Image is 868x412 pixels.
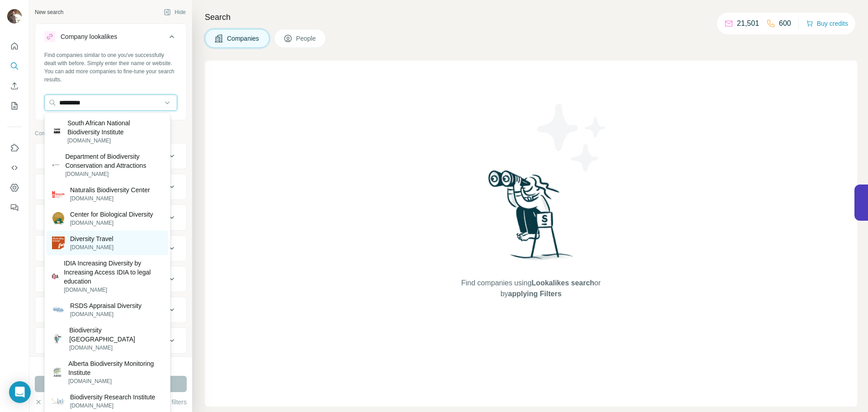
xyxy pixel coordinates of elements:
p: Center for Biological Diversity [70,210,153,219]
button: Search [7,58,22,74]
button: Quick start [7,38,22,54]
button: Keywords [35,330,186,351]
p: [DOMAIN_NAME] [67,137,163,145]
p: Biodiversity Research Institute [70,393,155,402]
img: Surfe Illustration - Woman searching with binoculars [484,168,578,269]
img: South African National Biodiversity Institute [52,127,62,137]
button: Buy credits [806,17,848,30]
button: Use Surfe API [7,160,22,176]
button: Technologies [35,299,186,321]
h4: Search [205,11,857,24]
img: Department of Biodiversity Conservation and Attractions [52,161,60,169]
p: Diversity Travel [70,234,113,243]
img: Center for Biological Diversity [52,212,65,225]
button: Feedback [7,199,22,216]
img: Naturalis Biodiversity Center [52,188,65,200]
p: [DOMAIN_NAME] [70,243,113,251]
span: Lookalikes search [532,279,594,287]
p: [DOMAIN_NAME] [69,344,163,352]
button: Use Surfe on LinkedIn [7,140,22,156]
p: [DOMAIN_NAME] [70,310,142,318]
div: Open Intercom Messenger [9,381,31,403]
button: Clear [35,398,61,407]
button: Annual revenue ($) [35,237,186,259]
p: Department of Biodiversity Conservation and Attractions [65,152,163,170]
p: South African National Biodiversity Institute [67,118,163,137]
button: Dashboard [7,180,22,196]
span: Companies [227,34,260,43]
p: Naturalis Biodiversity Center [70,185,150,194]
button: Company lookalikes [35,26,186,51]
p: RSDS Appraisal Diversity [70,301,142,310]
img: RSDS Appraisal Diversity [52,303,65,316]
div: New search [35,8,63,16]
div: Company lookalikes [61,32,117,41]
p: 21,501 [737,18,759,29]
button: HQ location [35,207,186,228]
p: [DOMAIN_NAME] [68,377,163,385]
p: [DOMAIN_NAME] [70,402,155,410]
img: Alberta Biodiversity Monitoring Institute [52,367,63,378]
p: [DOMAIN_NAME] [70,219,153,227]
p: IDIA Increasing Diversity by Increasing Access IDIA to legal education [64,259,163,286]
button: Industry [35,176,186,198]
span: applying Filters [508,290,561,298]
img: Avatar [7,9,22,24]
button: Company [35,145,186,167]
button: Enrich CSV [7,78,22,94]
p: Biodiversity [GEOGRAPHIC_DATA] [69,326,163,344]
p: Alberta Biodiversity Monitoring Institute [68,359,163,377]
img: Biodiversity Research Institute [52,395,65,407]
img: Diversity Travel [52,237,65,249]
button: Hide [157,5,192,19]
button: My lists [7,98,22,114]
img: Biodiversity Australia [52,333,64,345]
span: People [296,34,317,43]
div: Find companies similar to one you've successfully dealt with before. Simply enter their name or w... [44,51,177,84]
span: Find companies using or by [458,278,603,299]
p: [DOMAIN_NAME] [64,286,163,294]
button: Employees (size) [35,268,186,290]
p: 600 [779,18,791,29]
img: IDIA Increasing Diversity by Increasing Access IDIA to legal education [52,273,58,279]
p: Company information [35,129,187,137]
img: Surfe Illustration - Stars [531,97,613,178]
p: [DOMAIN_NAME] [65,170,163,178]
p: [DOMAIN_NAME] [70,194,150,203]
